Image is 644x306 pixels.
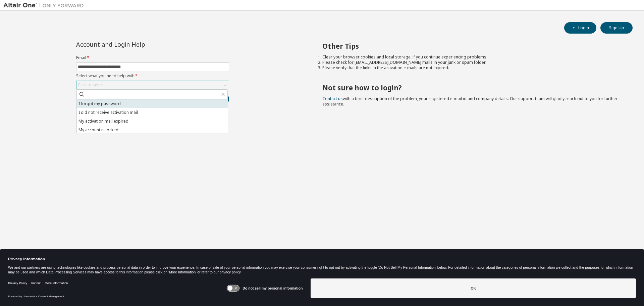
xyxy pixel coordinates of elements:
[322,60,621,65] li: Please check for [EMAIL_ADDRESS][DOMAIN_NAME] mails in your junk or spam folder.
[600,22,633,34] button: Sign Up
[76,81,229,89] div: Click to select
[322,54,621,60] li: Clear your browser cookies and local storage, if you continue experiencing problems.
[322,96,618,107] span: with a brief description of the problem, your registered e-mail id and company details. Our suppo...
[76,73,229,79] label: Select what you need help with
[78,82,104,88] div: Click to select
[77,99,228,108] li: I forgot my password
[322,96,343,101] a: Contact us
[564,22,596,34] button: Login
[76,42,199,47] div: Account and Login Help
[322,83,621,92] h2: Not sure how to login?
[322,42,621,50] h2: Other Tips
[3,2,87,9] img: Altair One
[322,65,621,71] li: Please verify that the links in the activation e-mails are not expired.
[76,55,229,60] label: Email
